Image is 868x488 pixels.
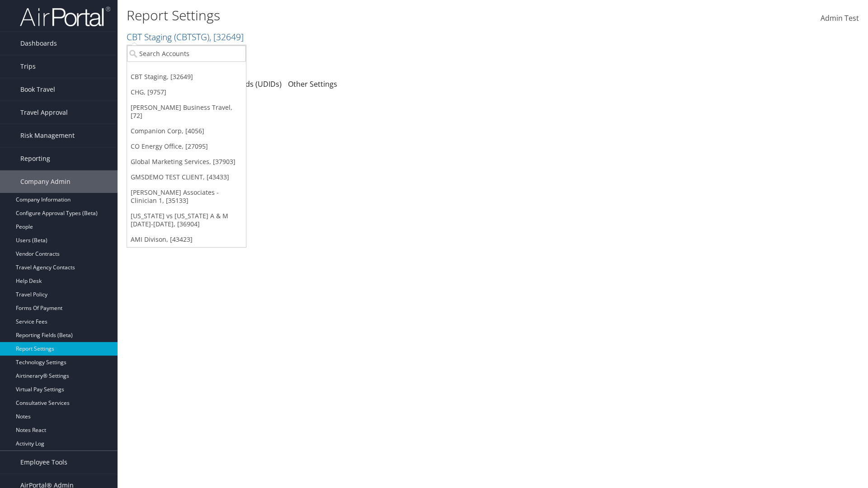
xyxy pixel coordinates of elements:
[127,45,246,62] input: Search Accounts
[133,117,852,127] h4: No Reporting Fields yet!
[20,78,55,101] span: Book Travel
[127,154,246,169] a: Global Marketing Services, [37903]
[821,13,859,23] span: Admin Test
[127,208,246,232] a: [US_STATE] vs [US_STATE] A & M [DATE]-[DATE], [36904]
[20,32,57,55] span: Dashboards
[127,100,246,123] a: [PERSON_NAME] Business Travel, [72]
[20,6,110,27] img: airportal-logo.png
[127,31,244,43] a: CBT Staging
[127,69,246,84] a: CBT Staging, [32649]
[127,232,246,247] a: AMI Divison, [43423]
[127,169,246,185] a: GMSDEMO TEST CLIENT, [43433]
[209,31,244,43] span: , [ 32649 ]
[127,123,246,139] a: Companion Corp, [4056]
[174,31,209,43] span: ( CBTSTG )
[20,147,50,170] span: Reporting
[821,5,859,33] a: Admin Test
[127,139,246,154] a: CO Energy Office, [27095]
[20,55,36,78] span: Trips
[20,451,67,474] span: Employee Tools
[127,84,246,100] a: CHG, [9757]
[20,170,71,193] span: Company Admin
[288,79,337,89] a: Other Settings
[127,185,246,208] a: [PERSON_NAME] Associates - Clinician 1, [35133]
[20,124,75,147] span: Risk Management
[127,6,615,25] h1: Report Settings
[20,101,68,124] span: Travel Approval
